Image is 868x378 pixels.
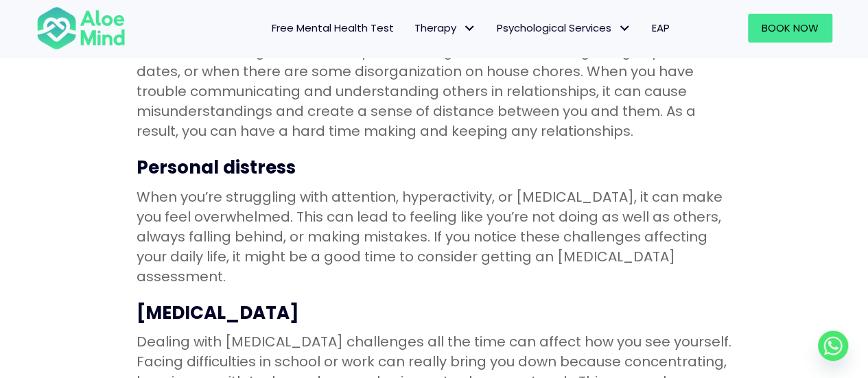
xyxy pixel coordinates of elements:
[460,19,480,38] span: Therapy: submenu
[404,14,486,43] a: TherapyTherapy: submenu
[818,331,848,361] a: Whatsapp
[486,14,642,43] a: Psychological ServicesPsychological Services: submenu
[36,5,126,51] img: Aloe mind Logo
[261,14,404,43] a: Free Mental Health Test
[497,21,631,35] span: Psychological Services
[272,21,394,35] span: Free Mental Health Test
[143,14,680,43] nav: Menu
[748,14,832,43] a: Book Now
[762,21,819,35] span: Book Now
[652,21,670,35] span: EAP
[137,155,732,180] h3: Personal distress
[137,187,732,287] p: When you’re struggling with attention, hyperactivity, or [MEDICAL_DATA], it can make you feel ove...
[615,19,635,38] span: Psychological Services: submenu
[137,2,732,141] p: Another indicator of needing an [MEDICAL_DATA] assessment is when the symptoms start interfering ...
[414,21,476,35] span: Therapy
[642,14,680,43] a: EAP
[137,300,732,325] h3: [MEDICAL_DATA]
